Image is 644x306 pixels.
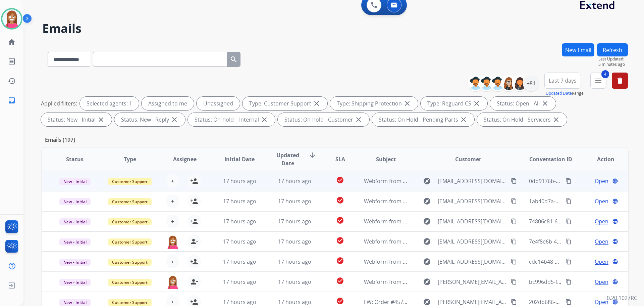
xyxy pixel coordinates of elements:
[190,298,198,306] mat-icon: person_add
[529,198,629,205] span: 1ab40d7a-def9-406a-aa95-fd2df000cc1e
[223,278,256,286] span: 17 hours ago
[552,116,560,124] mat-icon: close
[260,116,268,124] mat-icon: close
[364,238,516,245] span: Webform from [EMAIL_ADDRESS][DOMAIN_NAME] on [DATE]
[473,99,481,107] mat-icon: close
[335,155,345,163] span: SLA
[546,90,584,96] span: Range
[166,275,179,289] img: agent-avatar
[108,198,152,205] span: Customer Support
[336,196,344,204] mat-icon: check_circle
[124,155,136,163] span: Type
[372,113,474,126] div: Status: On Hold - Pending Parts
[41,99,77,107] p: Applied filters:
[108,299,152,306] span: Customer Support
[566,259,572,265] mat-icon: content_copy
[336,257,344,265] mat-icon: check_circle
[511,259,517,265] mat-icon: content_copy
[223,218,256,225] span: 17 hours ago
[59,279,91,286] span: New - Initial
[364,298,421,306] span: FW: Order #457679704
[423,258,431,266] mat-icon: explore
[190,237,198,246] mat-icon: person_remove
[336,176,344,184] mat-icon: check_circle
[364,177,516,185] span: Webform from [EMAIL_ADDRESS][DOMAIN_NAME] on [DATE]
[376,155,396,163] span: Subject
[529,238,631,245] span: 7e4f8e6b-4044-4008-8b87-ccceeaeb9c51
[597,43,628,56] button: Refresh
[566,218,572,224] mat-icon: content_copy
[511,238,517,245] mat-icon: content_copy
[97,116,105,124] mat-icon: close
[171,217,174,225] span: +
[336,236,344,245] mat-icon: check_circle
[308,151,316,159] mat-icon: arrow_downward
[460,116,468,124] mat-icon: close
[438,237,507,246] span: [EMAIL_ADDRESS][DOMAIN_NAME]
[511,198,517,204] mat-icon: content_copy
[612,299,618,305] mat-icon: language
[355,116,363,124] mat-icon: close
[529,218,633,225] span: 74806c81-6e0b-41ec-a933-b35a5ab587a8
[59,218,91,225] span: New - Initial
[278,298,311,306] span: 17 hours ago
[278,278,311,286] span: 17 hours ago
[403,99,411,107] mat-icon: close
[8,77,16,85] mat-icon: history
[330,97,418,110] div: Type: Shipping Protection
[59,299,91,306] span: New - Initial
[612,178,618,184] mat-icon: language
[190,177,198,185] mat-icon: person_add
[2,9,21,28] img: avatar
[523,75,539,91] div: +81
[423,197,431,205] mat-icon: explore
[364,258,516,265] span: Webform from [EMAIL_ADDRESS][DOMAIN_NAME] on [DATE]
[573,147,628,171] th: Action
[511,299,517,305] mat-icon: content_copy
[278,198,311,205] span: 17 hours ago
[190,278,198,286] mat-icon: person_remove
[601,70,609,78] span: 4
[595,258,608,266] span: Open
[108,238,152,246] span: Customer Support
[8,38,16,46] mat-icon: home
[423,177,431,185] mat-icon: explore
[566,178,572,184] mat-icon: content_copy
[278,218,311,225] span: 17 hours ago
[594,77,602,85] mat-icon: menu
[190,217,198,225] mat-icon: person_add
[421,97,487,110] div: Type: Reguard CS
[541,99,549,107] mat-icon: close
[562,43,594,56] button: New Email
[166,174,179,188] button: +
[423,237,431,246] mat-icon: explore
[477,113,567,126] div: Status: On Hold - Servicers
[80,97,139,110] div: Selected agents: 1
[243,97,327,110] div: Type: Customer Support
[108,259,152,266] span: Customer Support
[66,155,84,163] span: Status
[142,97,194,110] div: Assigned to me
[230,55,238,63] mat-icon: search
[455,155,481,163] span: Customer
[190,197,198,205] mat-icon: person_add
[595,278,608,286] span: Open
[566,238,572,245] mat-icon: content_copy
[278,113,369,126] div: Status: On-hold - Customer
[59,238,91,246] span: New - Initial
[423,217,431,225] mat-icon: explore
[166,255,179,268] button: +
[42,136,78,144] p: Emails (197)
[223,298,256,306] span: 17 hours ago
[108,178,152,185] span: Customer Support
[549,79,577,82] span: Last 7 days
[595,298,608,306] span: Open
[438,298,507,306] span: [PERSON_NAME][EMAIL_ADDRESS][DOMAIN_NAME]
[188,113,275,126] div: Status: On-hold – Internal
[511,218,517,224] mat-icon: content_copy
[336,277,344,285] mat-icon: check_circle
[8,96,16,104] mat-icon: inbox
[166,194,179,208] button: +
[612,218,618,224] mat-icon: language
[190,258,198,266] mat-icon: person_add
